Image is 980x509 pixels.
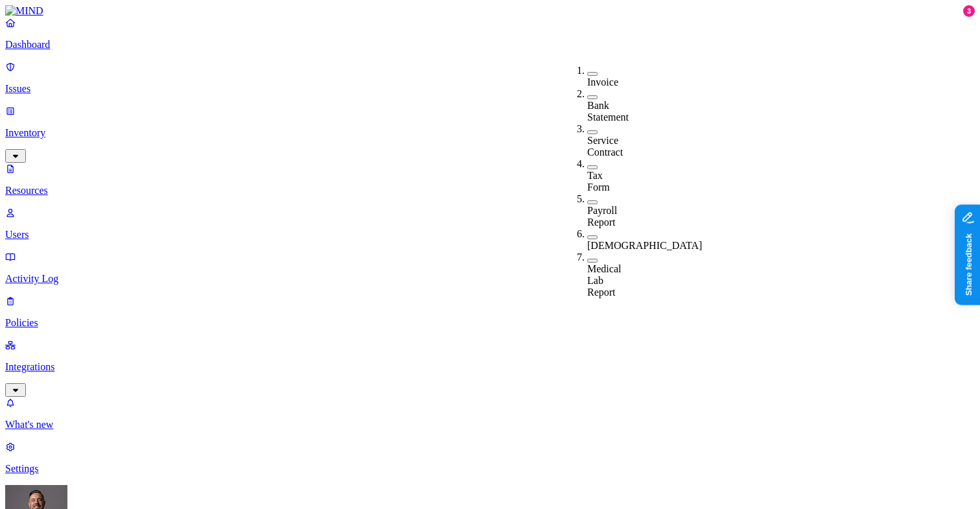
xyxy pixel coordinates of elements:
[5,185,975,196] p: Resources
[5,61,975,95] a: Issues
[5,339,975,395] a: Integrations
[5,207,975,241] a: Users
[963,5,975,17] div: 3
[5,295,975,329] a: Policies
[5,229,975,241] p: Users
[5,163,975,196] a: Resources
[5,317,975,329] p: Policies
[5,17,975,51] a: Dashboard
[5,397,975,431] a: What's new
[5,273,975,285] p: Activity Log
[5,251,975,285] a: Activity Log
[5,463,975,475] p: Settings
[5,105,975,161] a: Inventory
[5,419,975,431] p: What's new
[5,127,975,139] p: Inventory
[5,39,975,51] p: Dashboard
[5,441,975,475] a: Settings
[5,5,975,17] a: MIND
[5,83,975,95] p: Issues
[5,5,43,17] img: MIND
[5,361,975,373] p: Integrations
